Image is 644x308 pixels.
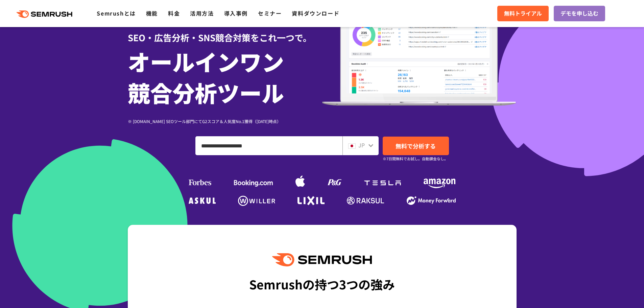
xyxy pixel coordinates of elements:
a: デモを申し込む [554,6,605,21]
a: 無料トライアル [497,6,549,21]
input: ドメイン、キーワードまたはURLを入力してください [196,137,342,155]
a: 無料で分析する [383,137,449,155]
small: ※7日間無料でお試し。自動課金なし。 [383,156,448,162]
a: 機能 [146,9,158,17]
div: SEO・広告分析・SNS競合対策をこれ一つで。 [128,21,322,44]
a: 資料ダウンロード [292,9,339,17]
div: ※ [DOMAIN_NAME] SEOツール部門にてG2スコア＆人気度No.1獲得（[DATE]時点） [128,118,322,124]
img: Semrush [272,253,372,266]
h1: オールインワン 競合分析ツール [128,46,322,108]
span: 無料トライアル [504,9,542,18]
a: 料金 [168,9,180,17]
span: 無料で分析する [396,142,436,150]
div: Semrushの持つ3つの強み [249,271,395,297]
a: 導入事例 [224,9,248,17]
a: 活用方法 [190,9,214,17]
span: JP [358,141,365,149]
span: デモを申し込む [560,9,598,18]
a: セミナー [258,9,282,17]
a: Semrushとは [97,9,136,17]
